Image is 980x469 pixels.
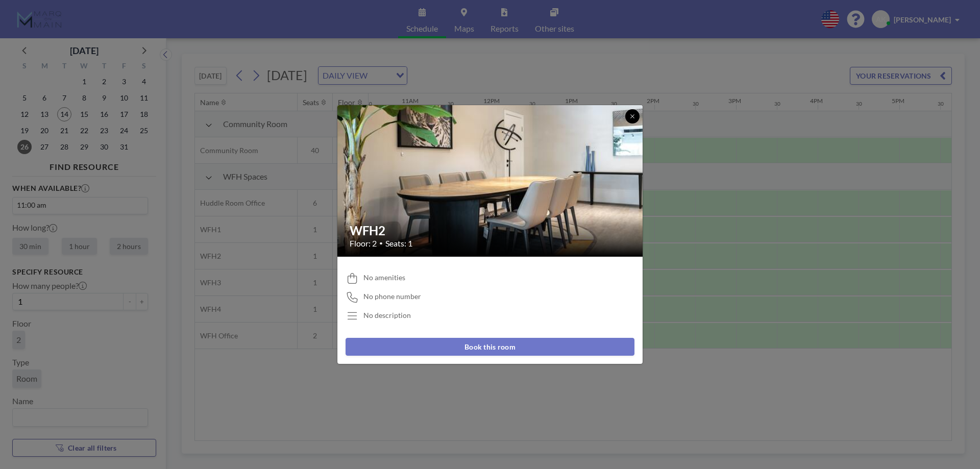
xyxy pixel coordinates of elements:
[363,273,405,282] span: No amenities
[363,311,411,320] div: No description
[363,292,421,301] span: No phone number
[379,239,383,247] span: •
[350,223,631,238] h2: WFH2
[346,338,634,356] button: Book this room
[350,238,377,249] span: Floor: 2
[337,79,644,283] img: 537.jpg
[385,238,412,249] span: Seats: 1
